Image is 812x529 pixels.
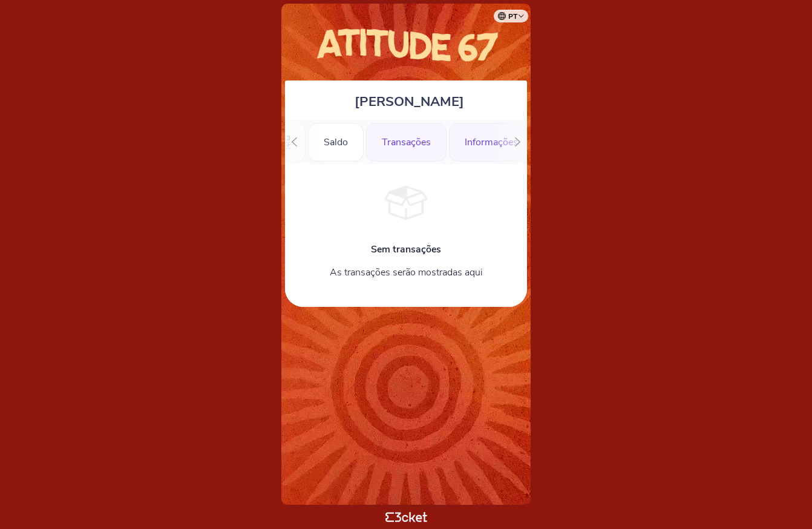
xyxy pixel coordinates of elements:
[366,134,447,148] a: Transações
[449,123,534,162] div: Informações
[355,93,464,111] span: [PERSON_NAME]
[291,243,521,256] h4: Sem transações
[308,134,364,148] a: Saldo
[291,16,521,74] img: ATITUDE 67 — CASA YALA, PORTO
[308,123,364,162] div: Saldo
[366,123,447,162] div: Transações
[449,134,534,148] a: Informações
[291,266,521,279] p: As transações serão mostradas aqui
